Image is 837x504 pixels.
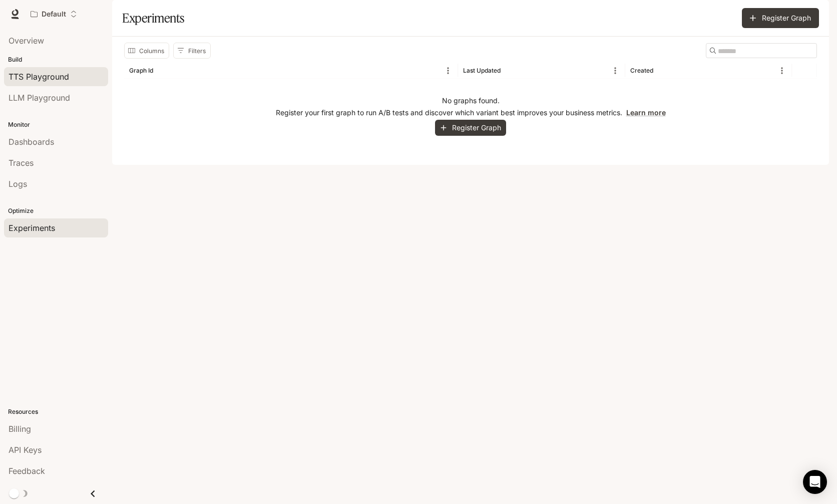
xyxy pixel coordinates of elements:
button: Open workspace menu [26,4,82,24]
button: Sort [154,63,169,78]
button: Select columns [124,43,169,59]
button: Show filters [173,43,211,59]
button: Register Graph [742,8,819,28]
div: Last Updated [463,67,501,74]
p: No graphs found. [442,96,500,106]
p: Register your first graph to run A/B tests and discover which variant best improves your business... [276,108,666,118]
p: Default [42,10,66,19]
div: Open Intercom Messenger [803,470,827,494]
button: Menu [441,63,456,78]
a: Learn more [626,108,666,117]
h1: Experiments [122,8,184,28]
button: Menu [608,63,623,78]
div: Graph Id [129,67,153,74]
button: Sort [654,63,669,78]
div: Created [630,67,653,74]
button: Menu [774,63,789,78]
button: Register Graph [435,120,506,136]
div: Search [706,43,817,58]
button: Sort [502,63,517,78]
